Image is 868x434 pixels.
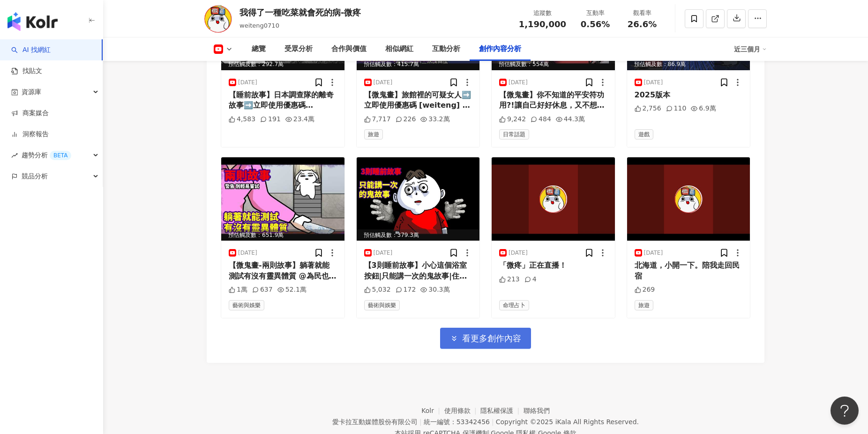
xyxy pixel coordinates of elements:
div: 觀看率 [624,8,660,18]
iframe: Help Scout Beacon - Open [831,397,859,425]
div: 創作內容分析 [479,44,521,55]
div: 484 [531,115,551,124]
a: 洞察報告 [11,130,49,139]
span: 26.6% [628,20,657,29]
div: post-image預估觸及數：379.3萬 [357,157,480,241]
div: 6.9萬 [691,104,716,113]
span: 競品分析 [22,166,48,187]
div: 213 [499,275,520,284]
div: 52.1萬 [277,285,307,294]
div: [DATE] [374,79,393,87]
div: 30.3萬 [420,285,449,294]
span: 命理占卜 [499,300,529,310]
span: | [419,418,422,426]
a: iKala [555,418,571,426]
div: 合作與價值 [331,44,367,55]
a: 找貼文 [11,66,42,76]
div: 預估觸及數：86.9萬 [627,59,750,70]
div: 269 [635,285,655,294]
span: 藝術與娛樂 [364,300,400,310]
div: [DATE] [238,79,257,87]
div: 相似網紅 [385,44,413,55]
div: post-image預估觸及數：651.9萬 [221,157,344,241]
span: 藝術與娛樂 [229,300,264,310]
div: 「微疼」正在直播！ [499,260,607,271]
img: post-image [357,157,480,241]
img: post-image [221,157,344,241]
div: BETA [50,151,71,160]
span: weiteng0710 [239,22,279,29]
div: 統一編號：53342456 [424,418,490,426]
div: 1萬 [229,285,247,294]
a: 聯絡我們 [524,407,550,414]
a: 隱私權保護 [480,407,524,414]
a: 商案媒合 [11,109,49,118]
span: 看更多創作內容 [462,333,521,344]
div: 追蹤數 [519,8,566,18]
div: 2025版本 [635,90,743,100]
span: 旅遊 [635,300,653,310]
div: Copyright © 2025 All Rights Reserved. [496,418,639,426]
div: [DATE] [374,249,393,257]
div: 北海道，小開一下。陪我走回民宿 [635,260,743,281]
span: 資源庫 [22,81,41,103]
div: [DATE] [238,249,257,257]
div: 23.4萬 [285,115,314,124]
div: 7,717 [364,115,391,124]
div: 我得了一種吃菜就會死的病-微疼 [239,7,361,18]
span: | [492,418,494,426]
div: 預估觸及數：415.7萬 [357,59,480,70]
span: 1,190,000 [519,19,566,29]
div: 【微鬼畫】旅館裡的可疑女人➡️立即使用優惠碼 [weiteng] 購買 Saily 數據方案，即享 85 折獨家優惠! 下載 Saily 應用程式或前往 [URL][DOMAIN_NAME] 安... [364,90,472,111]
span: 趨勢分析 [22,145,71,166]
a: 使用條款 [444,407,481,414]
button: 看更多創作內容 [440,328,531,349]
div: [DATE] [644,249,663,257]
img: KOL Avatar [204,5,232,33]
div: 44.3萬 [556,115,585,124]
span: 日常話題 [499,129,529,140]
span: rise [11,152,18,159]
img: logo [7,12,58,31]
div: 互動分析 [432,44,460,55]
div: 5,032 [364,285,391,294]
div: 33.2萬 [420,115,449,124]
div: 110 [666,104,687,113]
img: post-image [492,157,615,241]
div: 191 [260,115,281,124]
span: 0.56% [581,20,610,29]
a: searchAI 找網紅 [11,45,51,55]
img: post-image [627,157,750,241]
div: 預估觸及數：651.9萬 [221,229,344,241]
div: 總覽 [252,44,266,55]
div: 預估觸及數：379.3萬 [357,229,480,241]
div: 2,756 [635,104,661,113]
div: 受眾分析 [284,44,313,55]
div: 互動率 [577,8,613,18]
div: 【睡前故事】日本調查隊的離奇故事➡️立即使用優惠碼 [weiteng] 購買 Saily 數據方案，即享 85 折獨家優惠! 下載 Saily 應用程式或前往 [URL][DOMAIN_NAME... [229,90,337,111]
div: [DATE] [509,249,528,257]
a: Kolr [421,407,444,414]
div: 【微鬼畫-兩則故事】躺著就能測試有沒有靈異體質 @為民也有約《Once Human》2.0年度版本，全新PVE劇本「無盡長夢」正式登場！ PC&手機免費下載，領取寶箱11連抽、2萬星之彩！ ➡️... [229,260,337,281]
div: 預估觸及數：554萬 [492,59,615,70]
div: 4 [524,275,537,284]
div: 4,583 [229,115,255,124]
div: 預估觸及數：292.7萬 [221,59,344,70]
div: 172 [396,285,416,294]
div: 【3則睡前故事】小心這個浴室按鈕|只能講一次的鬼故事|住錯樓層 [364,260,472,281]
div: 637 [252,285,273,294]
div: 9,242 [499,115,526,124]
div: 226 [396,115,416,124]
div: [DATE] [644,79,663,87]
span: 遊戲 [635,129,653,140]
span: 旅遊 [364,129,383,140]
div: [DATE] [509,79,528,87]
div: 【微鬼畫】你不知道的平安符功用?!讓自己好好休息，又不想傷荷包 直衝AirAsia飛北海道札幌就對了! 舒適的座位，好吃的餐點，讓你的旅行從飛機上就開始享受! #Flyairasia #現在人人都能飛 [499,90,607,111]
div: 近三個月 [734,42,767,57]
div: 愛卡拉互動媒體股份有限公司 [332,418,418,426]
